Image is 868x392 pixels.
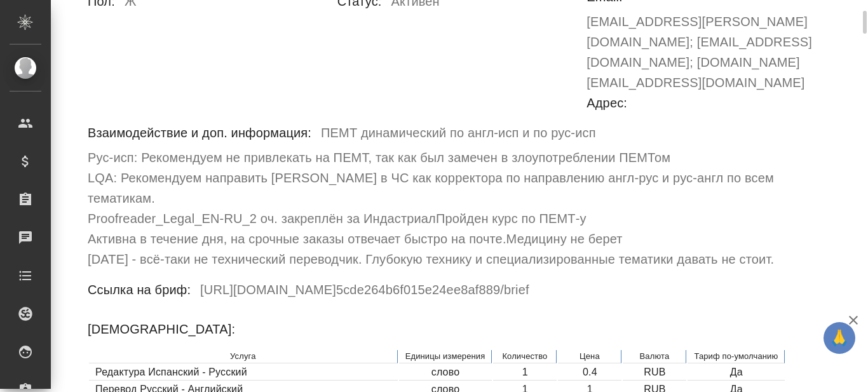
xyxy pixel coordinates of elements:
span: 🙏 [829,325,850,351]
td: Да [688,365,785,381]
td: слово [399,365,492,381]
p: Услуга [95,350,391,363]
h6: ПЕМТ динамический по англ-исп и по рус-исп [321,123,596,147]
td: Редактура Испанский - Русский [89,365,398,381]
p: Единицы измерения [405,350,485,363]
p: Цена [564,350,614,363]
h6: Активна в течение дня, на срочные заказы отвечает быстро на почте. [88,229,506,249]
p: Количество [499,350,550,363]
p: Валюта [629,350,679,363]
h6: Ссылка на бриф: [88,280,191,300]
h6: LQA: Рекомендуем направить [PERSON_NAME] в ЧС как корректора по направлению англ-рус и рус-англ п... [88,168,836,208]
h6: [DATE] - всё-таки не технический переводчик. Глубокую технику и специализированные тематики дават... [88,249,774,269]
p: Тариф по-умолчанию [694,350,778,363]
h6: Взаимодействие и доп. информация: [88,123,311,143]
h6: Медицину не берет [506,229,623,249]
td: 1 [493,365,557,381]
h6: Proofreader_Legal_EN-RU_2 оч. закреплён за Индастриал [88,208,436,229]
button: 🙏 [824,322,855,354]
td: 0.4 [558,365,621,381]
h6: Рус-исп: Рекомендуем не привлекать на ПЕМТ, так как был замечен в злоупотреблении ПЕМТом [88,147,670,168]
h6: [DEMOGRAPHIC_DATA]: [88,319,235,339]
h6: [EMAIL_ADDRESS][PERSON_NAME][DOMAIN_NAME]; [EMAIL_ADDRESS][DOMAIN_NAME]; [DOMAIN_NAME][EMAIL_ADDR... [587,11,836,93]
h6: [URL][DOMAIN_NAME] 5cde264b6f015e24ee8af889 /brief [200,280,529,304]
h6: Адрес: [587,93,627,113]
td: RUB [623,365,686,381]
h6: Пройден курс по ПЕМТ-у [436,208,587,229]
